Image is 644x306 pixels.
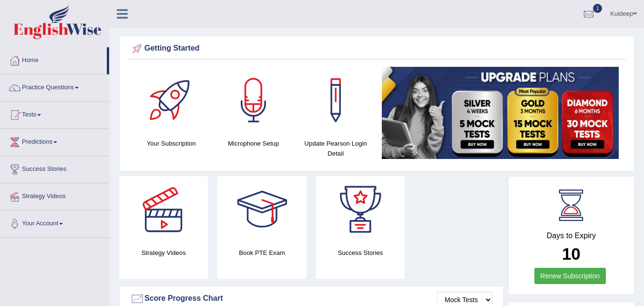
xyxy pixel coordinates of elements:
a: Renew Subscription [534,268,606,284]
h4: Days to Expiry [519,232,624,240]
a: Success Stories [0,156,109,180]
a: Practice Questions [0,74,109,98]
a: Predictions [0,129,109,153]
h4: Your Subscription [135,138,208,148]
a: Strategy Videos [0,183,109,207]
div: Score Progress Chart [130,292,492,306]
img: small5.jpg [382,67,619,159]
h4: Update Pearson Login Detail [299,138,372,158]
a: Home [0,47,107,71]
h4: Success Stories [316,248,405,258]
b: 10 [562,244,581,263]
h4: Microphone Setup [217,138,290,148]
a: Your Account [0,211,109,234]
h4: Strategy Videos [119,248,208,258]
h4: Book PTE Exam [217,248,306,258]
a: Tests [0,102,109,126]
span: 1 [593,4,603,13]
div: Getting Started [130,42,624,56]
